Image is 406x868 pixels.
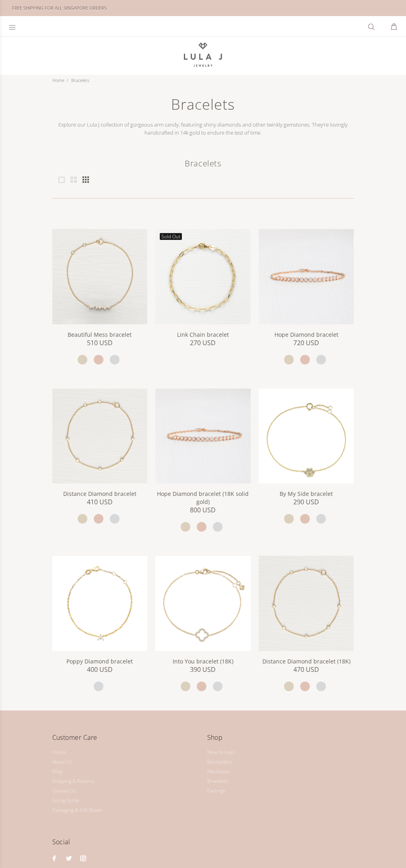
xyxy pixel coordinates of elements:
[63,490,136,497] a: Distance Diamond bracelet
[52,229,148,324] img: Beautiful Mess bracelet
[155,389,251,484] img: Hope Diamond bracelet (18K solid gold)
[52,776,95,786] a: Shipping & Returns
[52,77,64,83] a: Home
[259,432,354,439] a: By My Side bracelet
[52,599,148,606] a: Poppy Diamond bracelet
[52,747,66,757] a: Home
[177,331,229,338] a: Link Chain bracelet
[48,95,358,121] h1: Bracelets
[293,665,319,674] span: 470 USD
[52,272,148,280] a: Beautiful Mess bracelet
[87,665,113,674] span: 400 USD
[52,389,148,484] img: Distance Diamond bracelet
[52,786,76,796] a: Contact Us
[259,599,354,606] a: Distance Diamond bracelet (18K)
[274,331,338,338] a: Hope Diamond bracelet
[52,432,148,439] a: Distance Diamond bracelet
[207,767,230,776] a: Necklaces
[259,229,354,324] img: Hope Diamond bracelet
[207,747,235,757] a: New Arrivals
[87,498,113,506] span: 410 USD
[160,233,182,240] span: Sold Out
[280,490,333,497] a: By My Side bracelet
[207,732,354,749] h4: Shop
[48,95,358,137] div: Explore our Lula J collection of gorgeous arm candy, featuring shiny diamonds and other twinkly g...
[207,786,225,796] a: Earrings
[173,657,233,665] a: Into You bracelet (18K)
[207,757,232,767] a: Bestsellers
[155,229,251,324] img: Link Chain bracelet
[52,796,80,805] a: Sizing Guide
[155,272,251,280] a: Link Chain bracelet Sold Out
[207,776,228,786] a: Bracelets
[293,498,319,506] span: 290 USD
[12,4,107,12] div: FREE SHIPPING FOR ALL SINGAPORE ORDERS
[155,599,251,606] a: Into You bracelet (18K)
[293,339,319,347] span: 720 USD
[155,432,251,439] a: Hope Diamond bracelet (18K solid gold)
[259,389,354,484] img: By My Side bracelet
[52,837,199,853] h4: Social
[157,490,249,506] a: Hope Diamond bracelet (18K solid gold)
[52,757,72,767] a: About Us
[190,339,216,347] span: 270 USD
[52,805,103,815] a: Packaging & Gift Boxes
[52,767,62,776] a: Blog
[190,506,216,514] span: 800 USD
[67,75,92,86] li: Bracelets
[259,556,354,651] img: Distance Diamond bracelet (18K)
[52,556,148,651] img: Poppy Diamond bracelet
[190,665,216,674] span: 390 USD
[262,657,350,665] a: Distance Diamond bracelet (18K)
[155,556,251,651] img: Into You bracelet (18K)
[68,331,132,338] a: Beautiful Mess bracelet
[52,732,199,749] h4: Customer Care
[66,657,133,665] a: Poppy Diamond bracelet
[52,158,354,176] h1: Bracelets
[87,339,113,347] span: 510 USD
[259,272,354,280] a: Hope Diamond bracelet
